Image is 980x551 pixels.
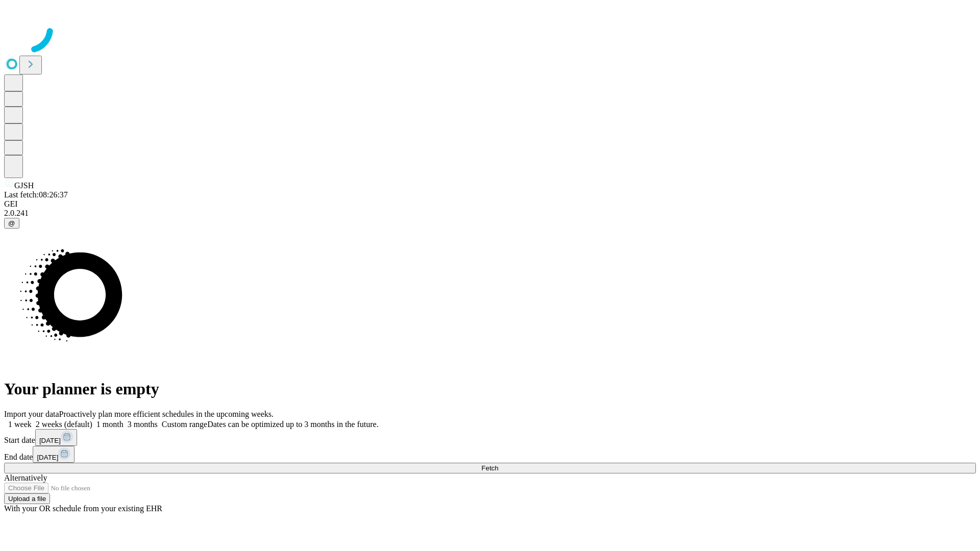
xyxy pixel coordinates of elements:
[39,437,61,444] span: [DATE]
[8,420,32,429] span: 1 week
[4,429,976,446] div: Start date
[8,219,15,227] span: @
[481,464,498,472] span: Fetch
[4,493,50,504] button: Upload a file
[4,410,59,418] span: Import your data
[162,420,207,429] span: Custom range
[36,420,92,429] span: 2 weeks (default)
[4,199,976,209] div: GEI
[35,429,77,446] button: [DATE]
[4,190,68,199] span: Last fetch: 08:26:37
[14,181,34,190] span: GJSH
[4,463,976,473] button: Fetch
[96,420,124,429] span: 1 month
[59,410,274,418] span: Proactively plan more efficient schedules in the upcoming weeks.
[4,209,976,218] div: 2.0.241
[128,420,158,429] span: 3 months
[4,380,976,398] h1: Your planner is empty
[4,218,19,229] button: @
[4,504,162,513] span: With your OR schedule from your existing EHR
[33,446,75,463] button: [DATE]
[4,446,976,463] div: End date
[207,420,378,429] span: Dates can be optimized up to 3 months in the future.
[37,454,58,461] span: [DATE]
[4,473,47,482] span: Alternatively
